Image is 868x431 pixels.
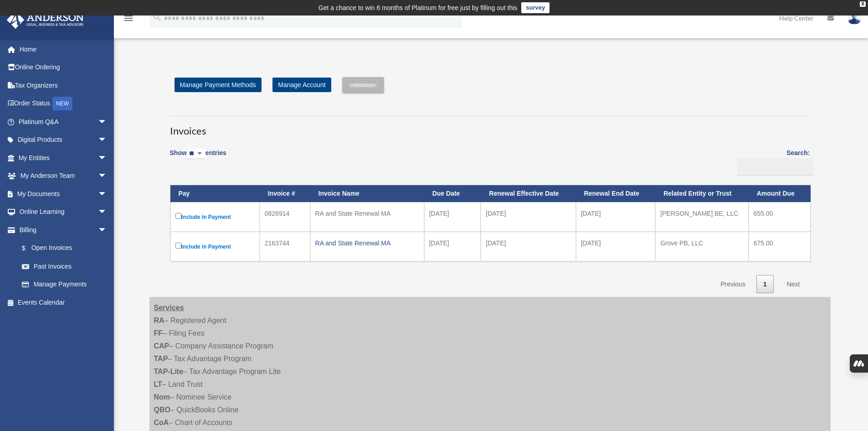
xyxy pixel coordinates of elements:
strong: LT [154,380,162,388]
td: 0826914 [260,202,310,232]
th: Renewal Effective Date: activate to sort column ascending [481,185,575,202]
strong: QBO [154,406,170,414]
a: 1 [756,275,774,294]
a: My Entitiesarrow_drop_down [6,149,121,167]
input: Include in Payment [175,213,181,219]
a: My Documentsarrow_drop_down [6,185,121,203]
strong: FF [154,329,163,337]
td: 2163744 [260,232,310,261]
a: My Anderson Teamarrow_drop_down [6,167,121,185]
img: Anderson Advisors Platinum Portal [4,11,87,29]
a: $Open Invoices [13,239,112,258]
label: Search: [734,147,810,176]
strong: Services [154,304,184,312]
a: Digital Productsarrow_drop_down [6,131,121,149]
a: Manage Payments [13,275,116,294]
span: arrow_drop_down [98,185,116,203]
a: Home [6,40,121,58]
td: [PERSON_NAME] BE, LLC [655,202,749,232]
td: 655.00 [749,202,811,232]
div: Get a chance to win 6 months of Platinum for free just by filling out this [318,2,518,13]
i: search [152,12,162,22]
span: arrow_drop_down [98,203,116,222]
a: survey [521,2,550,13]
th: Invoice #: activate to sort column ascending [260,185,310,202]
a: Order StatusNEW [6,94,121,113]
div: RA and State Renewal MA [315,237,419,249]
td: Grove PB, LLC [655,232,749,261]
strong: CoA [154,419,169,426]
a: Platinum Q&Aarrow_drop_down [6,113,121,131]
input: Search: [737,158,813,176]
a: Tax Organizers [6,76,121,94]
select: Showentries [187,149,205,159]
strong: RA [154,317,164,324]
span: arrow_drop_down [98,113,116,131]
span: arrow_drop_down [98,149,116,167]
td: [DATE] [481,202,575,232]
input: Include in Payment [175,243,181,249]
img: User Pic [847,11,861,25]
td: [DATE] [424,202,481,232]
span: arrow_drop_down [98,221,116,239]
label: Include in Payment [175,211,255,223]
td: [DATE] [576,202,656,232]
span: arrow_drop_down [98,131,116,150]
td: [DATE] [576,232,656,261]
th: Renewal End Date: activate to sort column ascending [576,185,656,202]
a: Next [780,275,807,294]
strong: Nom [154,393,170,401]
th: Pay: activate to sort column descending [170,185,260,202]
td: [DATE] [481,232,575,261]
th: Amount Due: activate to sort column ascending [749,185,811,202]
a: Online Learningarrow_drop_down [6,203,121,221]
strong: CAP [154,342,169,350]
a: menu [123,16,134,24]
a: Online Ordering [6,58,121,77]
span: $ [27,243,31,254]
th: Related Entity or Trust: activate to sort column ascending [655,185,749,202]
td: 675.00 [749,232,811,261]
div: NEW [52,97,72,110]
a: Past Invoices [13,257,116,275]
div: RA and State Renewal MA [315,207,419,220]
a: Events Calendar [6,293,121,312]
th: Invoice Name: activate to sort column ascending [310,185,424,202]
a: Billingarrow_drop_down [6,221,116,239]
label: Include in Payment [175,241,255,252]
i: menu [123,13,134,24]
strong: TAP-Lite [154,368,184,375]
a: Manage Account [272,78,331,92]
span: arrow_drop_down [98,167,116,186]
div: close [860,1,866,7]
label: Show entries [170,147,226,168]
h3: Invoices [170,115,810,138]
a: Manage Payment Methods [175,78,262,92]
strong: TAP [154,355,168,363]
a: Previous [714,275,752,294]
th: Due Date: activate to sort column ascending [424,185,481,202]
td: [DATE] [424,232,481,261]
